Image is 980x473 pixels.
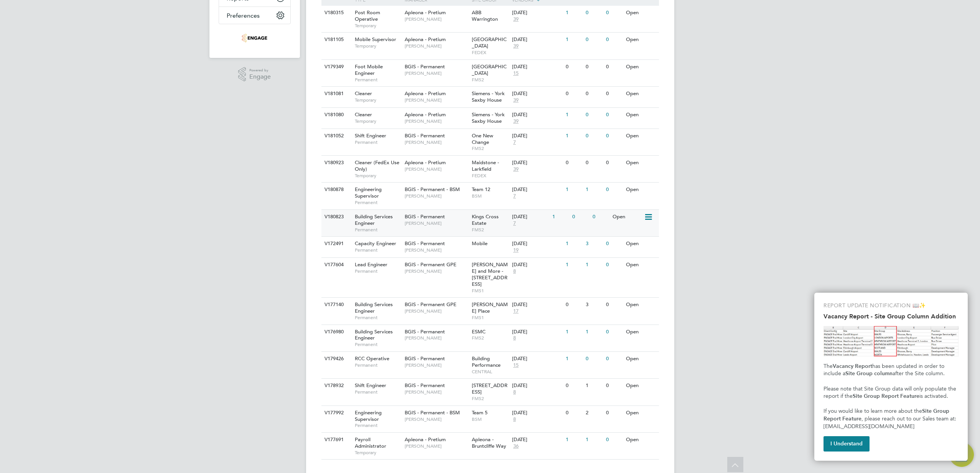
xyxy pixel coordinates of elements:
[323,352,349,366] div: V179426
[323,298,349,312] div: V177140
[405,9,446,16] span: Apleona - Pretium
[472,36,507,49] span: [GEOGRAPHIC_DATA]
[405,132,445,139] span: BGIS - Permanent
[472,132,493,145] span: One New Change
[472,315,508,321] span: FMS1
[472,288,508,294] span: FMS1
[604,433,624,447] div: 0
[824,436,870,452] button: I Understand
[355,409,382,422] span: Engineering Supervisor
[604,298,624,312] div: 0
[405,362,468,368] span: [PERSON_NAME]
[323,325,349,339] div: V176980
[604,33,624,47] div: 0
[472,159,499,172] span: Maidstone - Larkfield
[512,382,562,389] div: [DATE]
[355,436,386,449] span: Payroll Administrator
[512,329,562,335] div: [DATE]
[405,90,446,97] span: Apleona - Pretium
[405,389,468,395] span: [PERSON_NAME]
[512,247,520,254] span: 19
[584,325,604,339] div: 1
[512,118,520,125] span: 39
[355,132,386,139] span: Shift Engineer
[472,213,499,226] span: Kings Cross Estate
[512,220,517,227] span: 7
[355,90,372,97] span: Cleaner
[405,436,446,443] span: Apleona - Pretium
[355,199,401,206] span: Permanent
[405,36,446,43] span: Apleona - Pretium
[584,87,604,101] div: 0
[323,156,349,170] div: V180923
[355,77,401,83] span: Permanent
[405,247,468,253] span: [PERSON_NAME]
[355,268,401,274] span: Permanent
[604,325,624,339] div: 0
[604,156,624,170] div: 0
[512,389,517,396] span: 8
[824,408,951,422] strong: Site Group Report Feature
[824,415,958,430] span: , please reach out to our Sales team at: [EMAIL_ADDRESS][DOMAIN_NAME]
[512,443,520,450] span: 36
[564,108,584,122] div: 1
[323,406,349,420] div: V177992
[512,97,520,104] span: 39
[512,356,562,362] div: [DATE]
[512,70,520,77] span: 15
[323,210,349,224] div: V180823
[584,60,604,74] div: 0
[564,298,584,312] div: 0
[624,379,657,393] div: Open
[355,139,401,145] span: Permanent
[512,139,517,146] span: 7
[550,210,570,224] div: 1
[472,111,505,124] span: Siemens - York Saxby House
[405,268,468,274] span: [PERSON_NAME]
[584,33,604,47] div: 0
[405,335,468,341] span: [PERSON_NAME]
[624,183,657,197] div: Open
[564,87,584,101] div: 0
[472,173,508,179] span: FEDEX
[405,166,468,172] span: [PERSON_NAME]
[355,341,401,348] span: Permanent
[219,32,291,44] a: Go to home page
[604,406,624,420] div: 0
[604,60,624,74] div: 0
[355,111,372,118] span: Cleaner
[323,237,349,251] div: V172491
[355,9,380,22] span: Post Room Operative
[564,33,584,47] div: 1
[604,379,624,393] div: 0
[405,118,468,124] span: [PERSON_NAME]
[405,193,468,199] span: [PERSON_NAME]
[624,129,657,143] div: Open
[584,156,604,170] div: 0
[405,43,468,49] span: [PERSON_NAME]
[584,406,604,420] div: 2
[564,6,584,20] div: 1
[355,43,401,49] span: Temporary
[564,379,584,393] div: 0
[564,433,584,447] div: 1
[512,36,562,43] div: [DATE]
[584,433,604,447] div: 1
[604,108,624,122] div: 0
[584,183,604,197] div: 1
[323,87,349,101] div: V181081
[355,389,401,395] span: Permanent
[512,241,562,247] div: [DATE]
[405,70,468,76] span: [PERSON_NAME]
[512,362,520,369] span: 15
[824,302,959,310] p: REPORT UPDATE NOTIFICATION 📖✨
[512,335,517,341] span: 8
[814,293,968,461] div: Vacancy Report - Site Group Column Addition
[624,33,657,47] div: Open
[355,247,401,253] span: Permanent
[919,393,948,399] span: is activated.
[824,313,959,320] h2: Vacancy Report - Site Group Column Addition
[472,396,508,402] span: FMS2
[512,193,517,199] span: 7
[355,240,396,247] span: Capacity Engineer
